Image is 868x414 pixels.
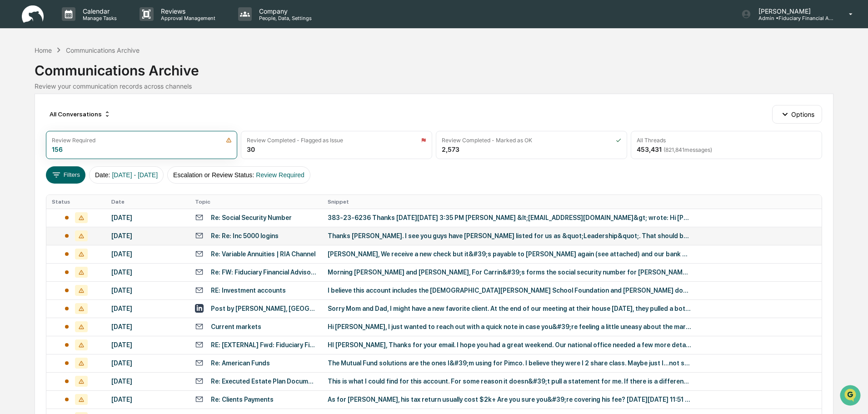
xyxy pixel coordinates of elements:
div: [PERSON_NAME], We receive a new check but it&#39;s payable to [PERSON_NAME] again (see attached) ... [328,250,691,258]
div: Re: American Funds [211,359,270,367]
p: Company [252,7,316,15]
th: Snippet [322,195,822,209]
div: All Threads [637,137,666,144]
p: Admin • Fiduciary Financial Advisors [751,15,836,21]
div: [DATE] [111,341,184,349]
div: [DATE] [111,232,184,239]
div: Re: Variable Annuities | RIA Channel [211,250,315,258]
p: Reviews [154,7,220,15]
a: 🗄️Attestations [62,111,116,127]
div: [DATE] [111,287,184,294]
div: 🗄️ [66,115,73,123]
div: Review Required [52,137,95,144]
iframe: Open customer support [839,384,863,409]
div: Re: Re: Inc 5000 logins [211,232,279,239]
th: Date [106,195,190,209]
th: Topic [190,195,322,209]
div: This is what I could find for this account. For some reason it doesn&#39;t pull a statement for m... [328,378,691,385]
button: Escalation or Review Status:Review Required [167,166,310,184]
div: HI [PERSON_NAME], Thanks for your email. I hope you had a great weekend. Our national office need... [328,341,691,349]
a: 🖐️Preclearance [5,111,62,127]
div: The Mutual Fund solutions are the ones I&#39;m using for Pimco. I believe they were I 2 share cla... [328,359,691,367]
div: Re: Clients Payments [211,396,274,403]
div: RE: [EXTERNAL] Fwd: Fiduciary Financial Advisors [211,341,317,349]
div: Review Completed - Marked as OK [442,137,532,144]
div: Communications Archive [66,46,140,54]
button: Date:[DATE] - [DATE] [89,166,164,184]
span: Review Required [256,171,304,179]
div: [DATE] [111,305,184,312]
p: People, Data, Settings [252,15,316,21]
span: Attestations [75,115,113,124]
th: Status [46,195,105,209]
div: 383-23-6236 Thanks [DATE][DATE] 3:35 PM [PERSON_NAME] &lt;[EMAIL_ADDRESS][DOMAIN_NAME]&gt; wrote:... [328,214,691,221]
div: 🖐️ [9,115,16,123]
p: [PERSON_NAME] [751,7,836,15]
div: As for [PERSON_NAME], his tax return usually cost $2k+ Are you sure you&#39;re covering his fee? ... [328,396,691,403]
span: Preclearance [18,115,59,124]
div: Re: Executed Estate Plan Documents [211,378,317,385]
img: icon [616,137,621,143]
p: Approval Management [154,15,220,21]
img: icon [226,137,232,143]
div: [DATE] [111,269,184,276]
div: We're available if you need us! [31,79,115,86]
div: Review Completed - Flagged as Issue [247,137,343,144]
span: [DATE] - [DATE] [112,171,158,179]
div: [DATE] [111,250,184,258]
div: Re: Social Security Number [211,214,292,221]
img: 1746055101610-c473b297-6a78-478c-a979-82029cc54cd1 [9,70,25,86]
div: Post by [PERSON_NAME], [GEOGRAPHIC_DATA] [211,305,317,312]
div: Start new chat [31,70,149,79]
div: 30 [247,145,255,153]
div: Morning [PERSON_NAME] and [PERSON_NAME], For Carrin&#39;s forms the social security number for [P... [328,269,691,276]
input: Clear [24,41,150,51]
div: Communications Archive [35,55,833,79]
div: All Conversations [46,107,115,121]
button: Options [772,105,822,123]
div: [DATE] [111,359,184,367]
img: icon [421,137,426,143]
div: 2,573 [442,145,459,153]
div: [DATE] [111,214,184,221]
span: ( 821,841 messages) [663,146,712,153]
div: Home [35,46,52,54]
div: [DATE] [111,378,184,385]
button: Filters [46,166,85,184]
div: Current markets [211,323,261,330]
div: [DATE] [111,396,184,403]
span: Pylon [90,154,110,161]
button: Start new chat [155,72,165,83]
span: Data Lookup [18,132,57,141]
div: RE: Investment accounts [211,287,286,294]
a: Powered byPylon [64,154,110,161]
div: 156 [52,145,63,153]
div: 453,431 [637,145,712,153]
div: Hi [PERSON_NAME], I just wanted to reach out with a quick note in case you&#39;re feeling a littl... [328,323,691,330]
div: Thanks [PERSON_NAME]. I see you guys have [PERSON_NAME] listed for us as &quot;Leadership&quot;. ... [328,232,691,239]
div: Review your communication records across channels [35,82,833,90]
div: Re: FW: Fiduciary Financial Advisors l Adding Viewing Only Authorization [211,269,317,276]
div: Sorry Mom and Dad, I might have a new favorite client. At the end of our meeting at their house [... [328,305,691,312]
a: 🔎Data Lookup [5,128,61,145]
p: Manage Tasks [75,15,121,21]
div: I believe this account includes the [DEMOGRAPHIC_DATA][PERSON_NAME] School Foundation and [PERSON... [328,287,691,294]
div: 🔎 [9,133,16,140]
p: How can we help? [9,19,165,34]
p: Calendar [75,7,121,15]
div: [DATE] [111,323,184,330]
img: logo [22,5,44,23]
